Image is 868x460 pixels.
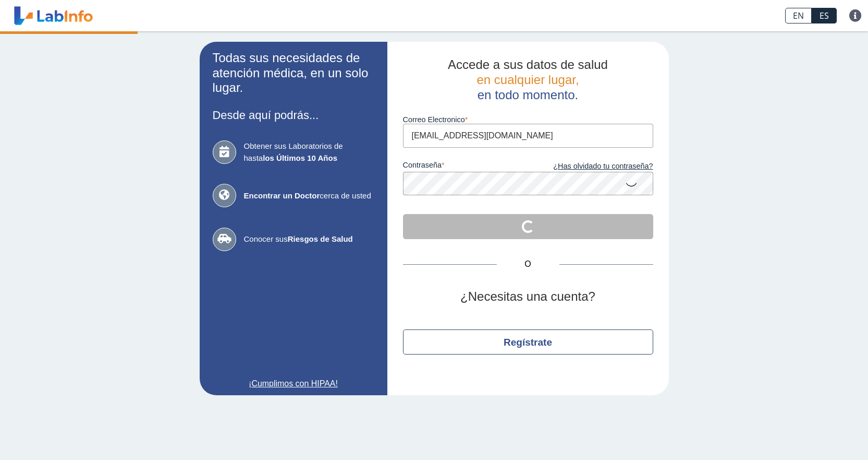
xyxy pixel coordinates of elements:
[403,161,528,172] label: contraseña
[263,154,337,162] b: los Últimos 10 Años
[244,233,374,245] span: Conocer sus
[213,378,374,390] a: ¡Cumplimos con HIPAA!
[403,289,653,304] h2: ¿Necesitas una cuenta?
[448,57,608,72] span: Accede a sus datos de salud
[213,51,374,96] h2: Todas sus necesidades de atención médica, en un solo lugar.
[244,140,374,164] span: Obtener sus Laboratorios de hasta
[288,234,353,243] b: Riesgos de Salud
[476,73,579,87] span: en cualquier lugar,
[244,190,374,202] span: cerca de usted
[775,419,857,449] iframe: Help widget launcher
[244,191,320,200] b: Encontrar un Doctor
[528,161,653,172] a: ¿Has olvidado tu contraseña?
[403,115,653,124] label: Correo Electronico
[403,329,653,355] button: Regístrate
[478,88,578,102] span: en todo momento.
[213,109,374,122] h3: Desde aquí podrás...
[785,8,812,23] a: EN
[812,8,837,23] a: ES
[497,258,559,270] span: O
